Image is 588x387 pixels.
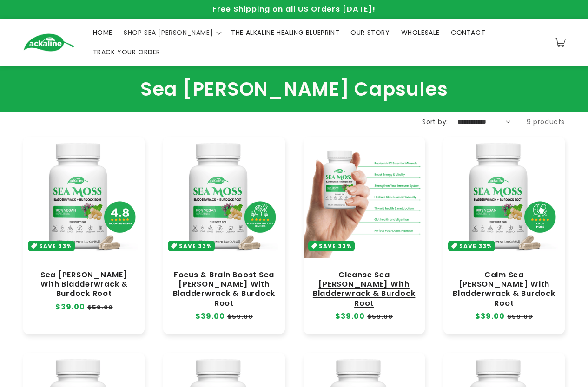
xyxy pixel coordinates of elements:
[23,78,565,101] h1: Sea [PERSON_NAME] Capsules
[231,28,339,37] span: THE ALKALINE HEALING BLUEPRINT
[23,33,74,52] img: Ackaline
[451,28,485,37] span: CONTACT
[93,48,161,56] span: TRACK YOUR ORDER
[445,23,491,42] a: CONTACT
[345,23,395,42] a: OUR STORY
[453,270,555,308] a: Calm Sea [PERSON_NAME] With Bladderwrack & Burdock Root
[527,117,565,126] span: 9 products
[350,28,390,37] span: OUR STORY
[396,23,445,42] a: WHOLESALE
[124,28,213,37] span: SHOP SEA [PERSON_NAME]
[118,23,225,42] summary: SHOP SEA [PERSON_NAME]
[93,28,112,37] span: HOME
[87,42,166,62] a: TRACK YOUR ORDER
[212,4,376,14] span: Free Shipping on all US Orders [DATE]!
[313,270,416,308] a: Cleanse Sea [PERSON_NAME] With Bladderwrack & Burdock Root
[401,28,440,37] span: WHOLESALE
[33,270,135,298] a: Sea [PERSON_NAME] With Bladderwrack & Burdock Root
[87,23,118,42] a: HOME
[422,117,448,126] label: Sort by:
[225,23,345,42] a: THE ALKALINE HEALING BLUEPRINT
[172,270,275,308] a: Focus & Brain Boost Sea [PERSON_NAME] With Bladderwrack & Burdock Root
